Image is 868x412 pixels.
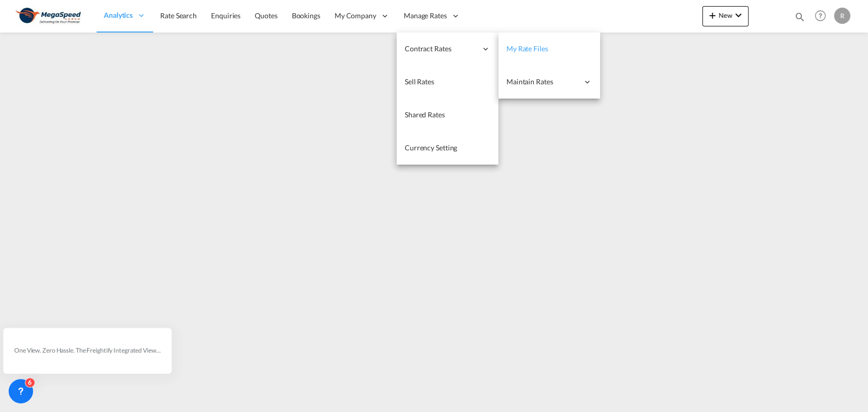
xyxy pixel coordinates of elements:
[794,11,805,22] md-icon: icon-magnify
[397,132,498,165] a: Currency Setting
[160,11,197,20] span: Rate Search
[506,44,548,53] span: My Rate Files
[397,99,498,132] a: Shared Rates
[335,11,376,21] span: My Company
[794,11,805,26] div: icon-magnify
[834,8,850,24] div: R
[702,6,749,26] button: icon-plus 400-fgNewicon-chevron-down
[404,11,447,21] span: Manage Rates
[104,10,133,20] span: Analytics
[498,33,600,66] a: My Rate Files
[405,110,445,119] span: Shared Rates
[292,11,320,20] span: Bookings
[405,143,457,152] span: Currency Setting
[498,66,600,99] div: Maintain Rates
[211,11,241,20] span: Enquiries
[706,11,744,19] span: New
[706,9,719,21] md-icon: icon-plus 400-fg
[506,77,579,87] span: Maintain Rates
[397,33,498,66] div: Contract Rates
[15,5,84,27] img: ad002ba0aea611eda5429768204679d3.JPG
[812,7,834,25] div: Help
[732,9,744,21] md-icon: icon-chevron-down
[405,44,477,54] span: Contract Rates
[405,77,434,86] span: Sell Rates
[255,11,277,20] span: Quotes
[397,66,498,99] a: Sell Rates
[812,7,829,24] span: Help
